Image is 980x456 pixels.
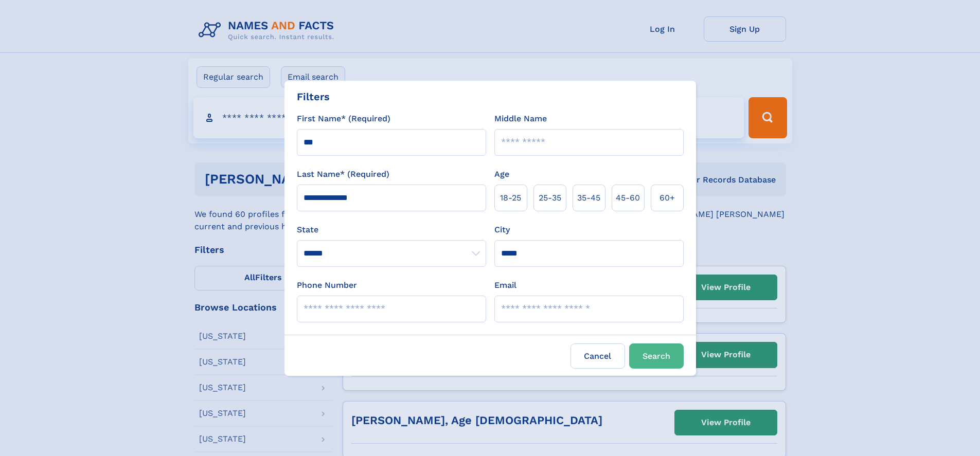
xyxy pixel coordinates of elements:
label: Last Name* (Required) [297,168,389,180]
button: Search [629,343,684,369]
label: Phone Number [297,279,357,291]
span: 18‑25 [500,192,521,204]
div: Filters [297,89,330,104]
label: First Name* (Required) [297,113,390,125]
span: 45‑60 [616,192,640,204]
label: State [297,224,486,236]
label: City [494,224,510,236]
span: 60+ [660,192,675,204]
span: 25‑35 [539,192,561,204]
label: Email [494,279,516,291]
label: Age [494,168,509,180]
span: 35‑45 [577,192,600,204]
label: Middle Name [494,113,547,125]
label: Cancel [571,343,625,369]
